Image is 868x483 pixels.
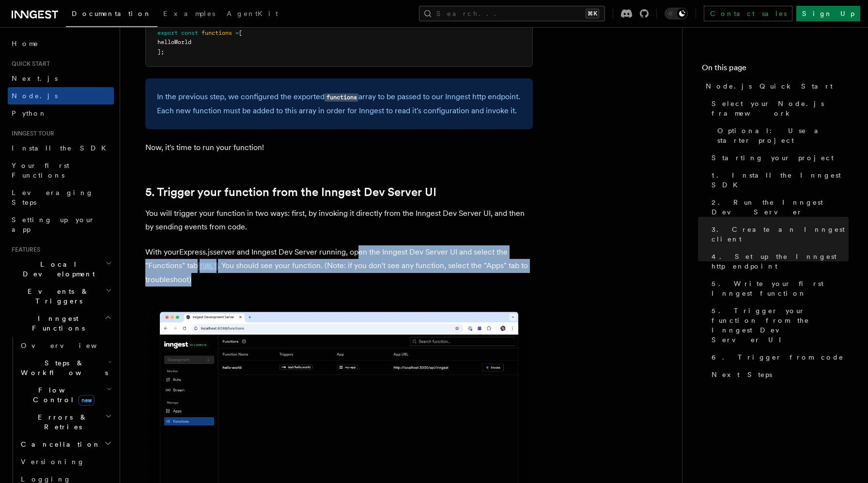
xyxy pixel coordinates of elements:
[712,279,849,298] span: 5. Write your first Inngest function
[17,412,105,432] span: Errors & Retries
[8,287,106,306] span: Events & Triggers
[21,342,121,349] span: Overview
[12,144,112,152] span: Install the SDK
[325,93,358,102] code: functions
[145,207,533,234] p: You will trigger your function in two ways: first, by invoking it directly from the Inngest Dev S...
[708,95,849,122] a: Select your Node.js framework
[163,10,215,17] span: Examples
[8,310,114,337] button: Inngest Functions
[712,99,849,118] span: Select your Node.js framework
[12,189,93,206] span: Leveraging Steps
[66,3,157,27] a: Documentation
[157,3,221,26] a: Examples
[17,337,114,354] a: Overview
[708,194,849,221] a: 2. Run the Inngest Dev Server
[712,306,849,345] span: 5. Trigger your function from the Inngest Dev Server UI
[157,30,178,36] span: export
[708,149,849,166] a: Starting your project
[17,453,114,470] a: Versioning
[8,283,114,310] button: Events & Triggers
[712,352,844,362] span: 6. Trigger from code
[8,314,105,333] span: Inngest Functions
[717,126,849,145] span: Optional: Use a starter project
[239,30,242,36] span: [
[8,105,114,122] a: Python
[17,354,114,381] button: Steps & Workflows
[72,10,152,17] span: Documentation
[78,395,94,406] span: new
[12,216,95,233] span: Setting up your app
[712,370,772,379] span: Next Steps
[708,275,849,302] a: 5. Write your first Inngest function
[586,9,599,18] kbd: ⌘K
[708,302,849,348] a: 5. Trigger your function from the Inngest Dev Server UI
[8,70,114,87] a: Next.js
[713,122,849,149] a: Optional: Use a starter project
[157,90,521,118] p: In the previous step, we configured the exported array to be passed to our Inngest http endpoint....
[145,185,436,199] a: 5. Trigger your function from the Inngest Dev Server UI
[201,30,232,36] span: functions
[227,10,278,17] span: AgentKit
[21,475,71,483] span: Logging
[17,439,101,449] span: Cancellation
[221,3,284,26] a: AgentKit
[17,358,108,377] span: Steps & Workflows
[8,184,114,211] a: Leveraging Steps
[665,8,688,19] button: Toggle dark mode
[712,225,849,244] span: 3. Create an Inngest client
[21,458,85,466] span: Versioning
[198,261,218,270] a: [URL]
[419,6,605,21] button: Search...⌘K
[8,35,114,52] a: Home
[17,381,114,408] button: Flow Controlnew
[702,62,849,77] h4: On this page
[12,75,58,82] span: Next.js
[712,170,849,190] span: 1. Install the Inngest SDK
[12,162,69,179] span: Your first Functions
[17,408,114,436] button: Errors & Retries
[12,39,39,48] span: Home
[708,248,849,275] a: 4. Set up the Inngest http endpoint
[702,77,849,95] a: Node.js Quick Start
[17,385,107,405] span: Flow Control
[712,197,849,217] span: 2. Run the Inngest Dev Server
[198,262,218,271] code: [URL]
[157,48,164,55] span: ];
[181,30,198,36] span: const
[708,348,849,366] a: 6. Trigger from code
[17,436,114,453] button: Cancellation
[706,81,833,91] span: Node.js Quick Start
[8,87,114,105] a: Node.js
[8,60,50,68] span: Quick start
[8,157,114,184] a: Your first Functions
[235,30,239,36] span: =
[8,139,114,157] a: Install the SDK
[12,92,58,100] span: Node.js
[8,256,114,283] button: Local Development
[8,259,106,279] span: Local Development
[708,366,849,383] a: Next Steps
[157,39,191,45] span: helloWorld
[708,221,849,248] a: 3. Create an Inngest client
[12,109,47,117] span: Python
[796,6,860,21] a: Sign Up
[712,252,849,271] span: 4. Set up the Inngest http endpoint
[8,130,54,137] span: Inngest tour
[704,6,792,21] a: Contact sales
[8,211,114,238] a: Setting up your app
[8,246,40,254] span: Features
[145,141,533,154] p: Now, it's time to run your function!
[712,153,834,163] span: Starting your project
[145,245,533,287] p: With your Express.js server and Inngest Dev Server running, open the Inngest Dev Server UI and se...
[708,166,849,194] a: 1. Install the Inngest SDK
